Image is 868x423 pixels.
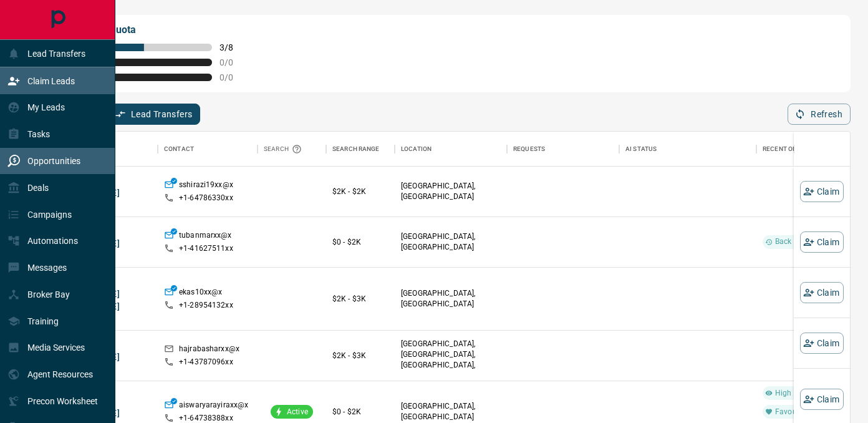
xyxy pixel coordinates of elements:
div: Contact [158,132,258,167]
span: 0 / 0 [219,72,247,82]
button: Claim [800,282,844,303]
div: Location [395,132,507,167]
button: Claim [800,231,844,253]
p: [GEOGRAPHIC_DATA], [GEOGRAPHIC_DATA] [401,231,501,253]
p: aiswaryarayiraxx@x [179,400,248,413]
p: $0 - $2K [332,406,388,417]
span: High Interest [770,388,824,399]
p: East York [401,339,501,392]
p: $2K - $3K [332,350,388,361]
p: +1- 28954132xx [179,300,233,311]
span: Back to Site [770,236,821,247]
button: Claim [800,389,844,410]
p: $2K - $2K [332,186,388,197]
div: AI Status [625,132,657,167]
div: Search [264,132,305,167]
p: +1- 43787096xx [179,357,233,367]
div: Requests [507,132,619,167]
p: ekas10xx@x [179,287,222,300]
p: +1- 64786330xx [179,193,233,203]
button: Lead Transfers [108,104,201,125]
p: [GEOGRAPHIC_DATA], [GEOGRAPHIC_DATA] [401,401,501,422]
span: Active [282,407,313,417]
div: Location [401,132,432,167]
p: [GEOGRAPHIC_DATA], [GEOGRAPHIC_DATA] [401,288,501,309]
span: 3 / 8 [219,42,247,52]
p: My Daily Quota [67,22,247,37]
div: Search Range [332,132,380,167]
span: 0 / 0 [219,57,247,67]
p: tubanmarxx@x [179,230,232,243]
button: Refresh [788,104,851,125]
p: $2K - $3K [332,293,388,304]
button: Claim [800,333,844,354]
div: Requests [513,132,545,167]
span: Favourite [770,407,813,417]
div: Search Range [326,132,395,167]
p: [GEOGRAPHIC_DATA], [GEOGRAPHIC_DATA] [401,181,501,202]
div: Contact [164,132,194,167]
div: AI Status [619,132,756,167]
p: sshirazi19xx@x [179,180,233,193]
p: $0 - $2K [332,236,388,248]
div: Name [46,132,158,167]
p: hajrabasharxx@x [179,344,239,357]
button: Claim [800,181,844,202]
p: +1- 41627511xx [179,243,233,254]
